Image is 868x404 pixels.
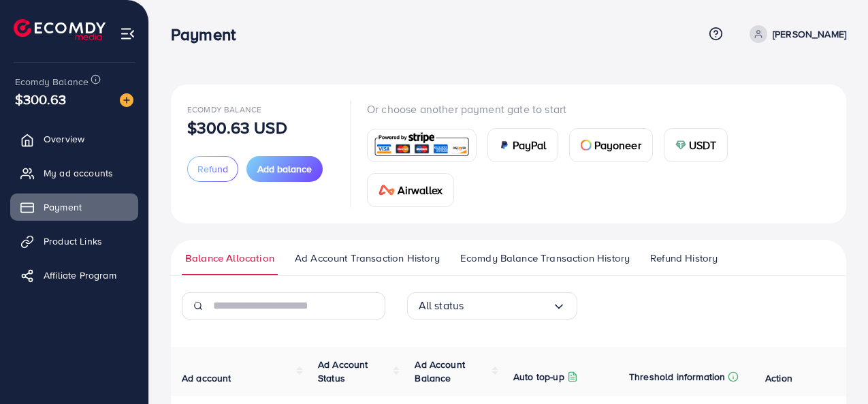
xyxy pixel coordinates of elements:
[629,369,725,385] p: Threshold information
[120,93,133,107] img: image
[44,200,82,214] span: Payment
[318,358,368,385] span: Ad Account Status
[257,162,312,176] span: Add balance
[487,128,558,162] a: cardPayPal
[10,262,138,289] a: Affiliate Program
[650,251,718,266] span: Refund History
[15,75,89,89] span: Ecomdy Balance
[398,182,443,198] span: Airwallex
[513,369,564,385] p: Auto top-up
[379,185,395,196] img: card
[15,89,66,109] span: $300.63
[10,193,138,221] a: Payment
[367,173,454,207] a: cardAirwallex
[367,101,830,117] p: Or choose another payment gate to start
[664,128,728,162] a: cardUSDT
[187,119,287,136] p: $300.63 USD
[10,228,138,255] a: Product Links
[415,358,465,385] span: Ad Account Balance
[182,371,231,385] span: Ad account
[246,156,323,182] button: Add balance
[187,156,238,182] button: Refund
[810,343,858,394] iframe: Chat
[367,129,477,162] a: card
[44,132,84,146] span: Overview
[171,25,246,44] h3: Payment
[120,26,135,42] img: menu
[689,137,717,153] span: USDT
[675,140,686,151] img: card
[773,26,846,42] p: [PERSON_NAME]
[499,140,510,151] img: card
[44,268,116,282] span: Affiliate Program
[765,371,792,385] span: Action
[10,125,138,153] a: Overview
[10,159,138,187] a: My ad accounts
[744,25,846,43] a: [PERSON_NAME]
[407,292,577,320] div: Search for option
[460,251,630,266] span: Ecomdy Balance Transaction History
[187,104,261,115] span: Ecomdy Balance
[185,251,274,266] span: Balance Allocation
[295,251,440,266] span: Ad Account Transaction History
[419,295,464,316] span: All status
[594,137,641,153] span: Payoneer
[44,234,102,248] span: Product Links
[372,131,472,160] img: card
[44,166,113,180] span: My ad accounts
[14,19,106,40] img: logo
[569,128,653,162] a: cardPayoneer
[581,140,592,151] img: card
[513,137,547,153] span: PayPal
[464,295,551,316] input: Search for option
[197,162,228,176] span: Refund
